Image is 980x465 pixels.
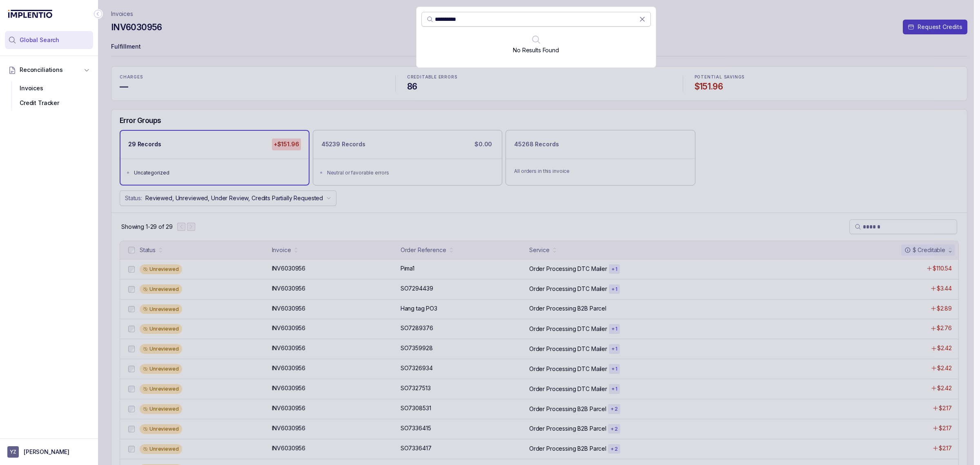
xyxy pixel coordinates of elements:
span: Global Search [20,36,59,44]
div: Invoices [11,81,87,96]
button: User initials[PERSON_NAME] [7,446,91,458]
span: User initials [7,446,19,458]
button: Reconciliations [5,61,93,79]
div: Reconciliations [5,79,93,112]
span: Reconciliations [20,66,63,74]
p: No Results Found [513,46,559,54]
div: Credit Tracker [11,96,87,110]
div: Collapse Icon [93,9,103,19]
p: [PERSON_NAME] [24,448,69,456]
